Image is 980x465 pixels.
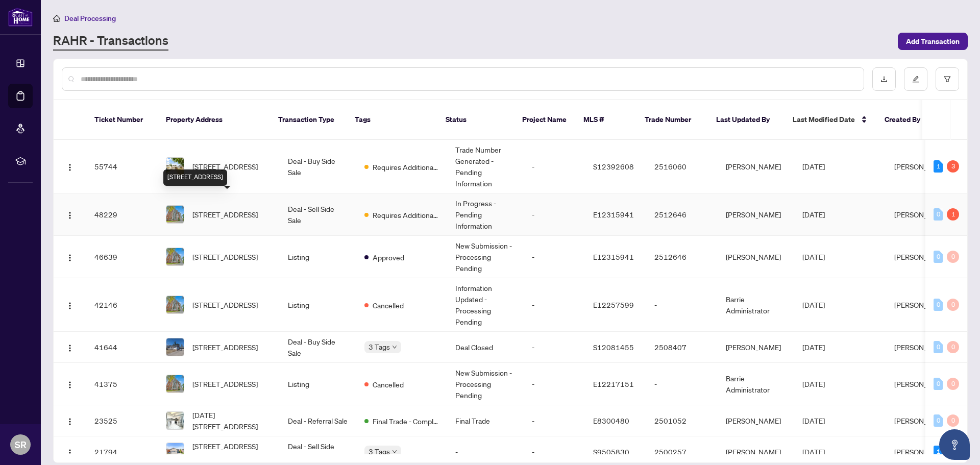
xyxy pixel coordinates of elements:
[593,342,634,352] span: S12081455
[62,339,78,355] button: Logo
[872,67,896,91] button: download
[86,405,158,436] td: 23525
[947,414,959,427] div: 0
[646,278,718,332] td: -
[524,405,585,436] td: -
[369,341,390,353] span: 3 Tags
[894,210,949,219] span: [PERSON_NAME]
[947,378,959,390] div: 0
[636,100,708,140] th: Trade Number
[62,158,78,175] button: Logo
[66,381,74,389] img: Logo
[437,100,514,140] th: Status
[593,379,634,388] span: E12217151
[86,140,158,193] td: 55744
[62,412,78,429] button: Logo
[86,332,158,363] td: 41644
[62,297,78,313] button: Logo
[447,278,524,332] td: Information Updated - Processing Pending
[793,114,855,125] span: Last Modified Date
[86,193,158,236] td: 48229
[373,209,439,221] span: Requires Additional Docs
[192,409,272,432] span: [DATE][STREET_ADDRESS]
[192,440,272,463] span: [STREET_ADDRESS][PERSON_NAME]
[912,76,919,83] span: edit
[646,363,718,405] td: -
[934,299,943,311] div: 0
[894,342,949,352] span: [PERSON_NAME]
[447,405,524,436] td: Final Trade
[708,100,785,140] th: Last Updated By
[524,193,585,236] td: -
[15,437,27,452] span: SR
[373,379,404,390] span: Cancelled
[934,378,943,390] div: 0
[166,412,184,429] img: thumbnail-img
[8,8,33,27] img: logo
[166,206,184,223] img: thumbnail-img
[66,163,74,172] img: Logo
[575,100,636,140] th: MLS #
[939,429,970,460] button: Open asap
[593,447,629,456] span: S9505830
[66,344,74,352] img: Logo
[192,161,258,172] span: [STREET_ADDRESS]
[62,444,78,460] button: Logo
[166,158,184,175] img: thumbnail-img
[898,33,968,50] button: Add Transaction
[593,416,629,425] span: E8300480
[62,249,78,265] button: Logo
[904,67,927,91] button: edit
[86,236,158,278] td: 46639
[947,299,959,311] div: 0
[166,375,184,393] img: thumbnail-img
[646,193,718,236] td: 2512646
[802,416,825,425] span: [DATE]
[593,210,634,219] span: E12315941
[373,415,439,427] span: Final Trade - Completed
[166,338,184,356] img: thumbnail-img
[66,211,74,219] img: Logo
[646,405,718,436] td: 2501052
[936,67,959,91] button: filter
[447,193,524,236] td: In Progress - Pending Information
[86,278,158,332] td: 42146
[158,100,270,140] th: Property Address
[802,162,825,171] span: [DATE]
[894,252,949,261] span: [PERSON_NAME]
[86,363,158,405] td: 41375
[280,278,356,332] td: Listing
[192,341,258,353] span: [STREET_ADDRESS]
[894,447,949,456] span: [PERSON_NAME]
[86,100,158,140] th: Ticket Number
[947,251,959,263] div: 0
[646,332,718,363] td: 2508407
[373,300,404,311] span: Cancelled
[166,296,184,313] img: thumbnail-img
[166,443,184,460] img: thumbnail-img
[66,254,74,262] img: Logo
[524,236,585,278] td: -
[934,160,943,173] div: 1
[876,100,938,140] th: Created By
[718,193,794,236] td: [PERSON_NAME]
[934,251,943,263] div: 0
[934,208,943,221] div: 0
[66,302,74,310] img: Logo
[392,345,397,350] span: down
[894,416,949,425] span: [PERSON_NAME]
[718,405,794,436] td: [PERSON_NAME]
[270,100,347,140] th: Transaction Type
[514,100,575,140] th: Project Name
[593,300,634,309] span: E12257599
[947,341,959,353] div: 0
[369,446,390,457] span: 3 Tags
[593,162,634,171] span: S12392608
[524,363,585,405] td: -
[524,140,585,193] td: -
[192,378,258,389] span: [STREET_ADDRESS]
[947,160,959,173] div: 3
[62,376,78,392] button: Logo
[934,341,943,353] div: 0
[524,278,585,332] td: -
